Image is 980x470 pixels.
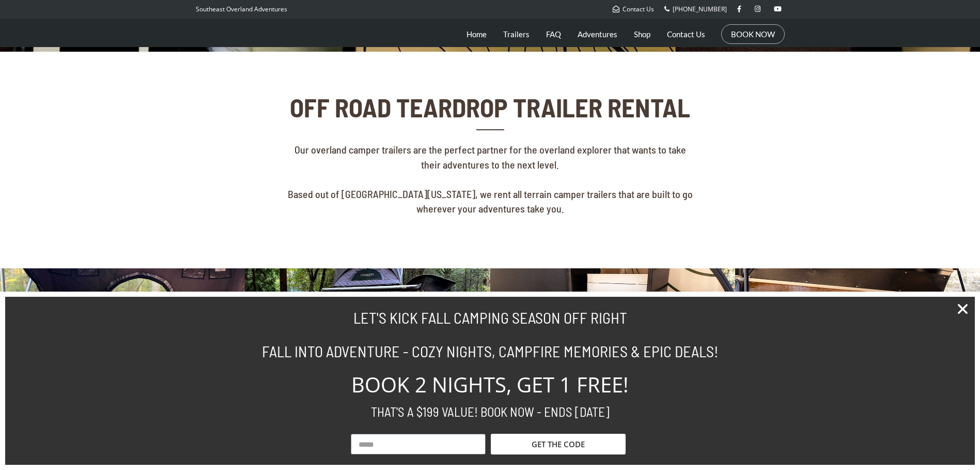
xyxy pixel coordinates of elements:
img: child-on-blanket.jpg [245,268,490,432]
a: Contact Us [667,21,705,47]
a: Trailers [503,21,530,47]
span: [PHONE_NUMBER] [673,5,727,13]
a: BOOK NOW [731,29,775,39]
a: Adventures [578,21,617,47]
img: brx-overland-camper-trailer-galley-cabinets.webp [735,268,980,432]
a: FAQ [546,21,561,47]
h2: LET'S KICK FALL CAMPING SEASON OFF RIGHT [201,310,780,325]
a: Shop [634,21,650,47]
p: Our overland camper trailers are the perfect partner for the overland explorer that wants to take... [287,142,693,216]
span: GET THE CODE [532,441,585,448]
a: Home [466,21,487,47]
h2: BOOK 2 NIGHTS, GET 1 FREE! [201,374,780,395]
p: Southeast Overland Adventures [196,3,287,16]
a: Close [956,302,970,316]
button: GET THE CODE [491,434,626,454]
img: eccotemp-el5-instant-hot-water-heater-shower [490,268,735,432]
h2: FALL INTO ADVENTURE - COZY NIGHTS, CAMPFIRE MEMORIES & EPIC DEALS! [201,343,780,359]
div: 4 / 5 [735,268,980,432]
div: 2 / 5 [245,268,490,432]
span: Contact Us [623,5,654,13]
a: Contact Us [613,5,654,13]
a: [PHONE_NUMBER] [664,5,727,13]
h2: THAT'S A $199 VALUE! BOOK NOW - ENDS [DATE] [201,405,780,418]
h2: OFF ROAD TEARDROP TRAILER RENTAL [287,93,693,122]
div: 3 / 5 [490,268,735,432]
